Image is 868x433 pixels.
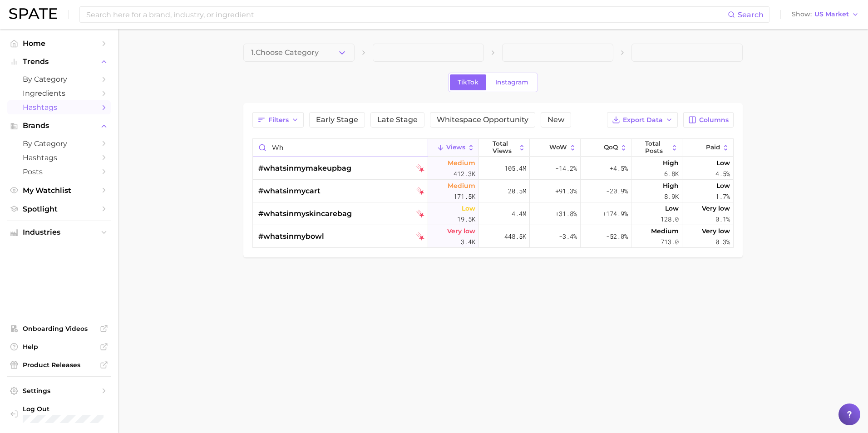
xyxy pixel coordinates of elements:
[454,191,475,202] span: 171.5k
[702,203,730,214] span: Very low
[665,203,679,214] span: Low
[661,236,679,247] span: 713.0
[461,236,475,247] span: 3.4k
[602,208,628,219] span: +174.9%
[23,122,95,130] span: Brands
[610,163,628,174] span: +4.5%
[23,139,95,148] span: by Category
[631,139,682,157] button: Total Posts
[416,210,424,218] img: tiktok falling star
[416,232,424,241] img: tiktok falling star
[258,186,321,197] span: #whatsinmycart
[251,49,319,57] span: 1. Choose Category
[7,340,111,354] a: Help
[23,405,104,413] span: Log Out
[450,74,486,90] a: TikTok
[7,72,111,86] a: by Category
[253,139,428,156] input: Search in category
[7,119,111,133] button: Brands
[7,100,111,114] a: Hashtags
[416,187,424,195] img: tiktok falling star
[258,163,351,174] span: #whatsinmymakeupbag
[814,12,849,17] span: US Market
[702,226,730,236] span: Very low
[416,164,424,172] img: tiktok falling star
[549,144,567,151] span: WoW
[504,163,526,174] span: 105.4m
[664,191,679,202] span: 8.9k
[607,112,678,128] button: Export Data
[462,203,475,214] span: Low
[23,103,95,112] span: Hashtags
[479,139,530,157] button: Total Views
[512,208,526,219] span: 4.4m
[547,116,564,123] span: New
[243,44,355,62] button: 1.Choose Category
[792,12,812,17] span: Show
[7,322,111,335] a: Onboarding Videos
[488,74,536,90] a: Instagram
[258,231,324,242] span: #whatsinmybowl
[716,180,730,191] span: Low
[508,186,526,197] span: 20.5m
[253,225,733,248] button: #whatsinmybowltiktok falling starVery low3.4k448.5k-3.4%-52.0%Medium713.0Very low0.3%
[581,139,631,157] button: QoQ
[559,231,577,242] span: -3.4%
[23,205,95,213] span: Spotlight
[258,208,352,219] span: #whatsinmyskincarebag
[606,231,628,242] span: -52.0%
[493,140,516,154] span: Total Views
[7,86,111,100] a: Ingredients
[23,186,95,195] span: My Watchlist
[23,387,95,395] span: Settings
[789,9,861,20] button: ShowUS Market
[23,361,95,369] span: Product Releases
[555,208,577,219] span: +31.8%
[253,180,733,202] button: #whatsinmycarttiktok falling starMedium171.5k20.5m+91.3%-20.9%High8.9kLow1.7%
[23,39,95,48] span: Home
[428,139,479,157] button: Views
[715,236,730,247] span: 0.3%
[23,167,95,176] span: Posts
[663,180,679,191] span: High
[706,144,720,151] span: Paid
[23,325,95,333] span: Onboarding Videos
[555,186,577,197] span: +91.3%
[495,79,528,86] span: Instagram
[738,10,764,19] span: Search
[715,191,730,202] span: 1.7%
[715,168,730,179] span: 4.5%
[663,157,679,168] span: High
[446,144,465,151] span: Views
[716,157,730,168] span: Low
[682,139,733,157] button: Paid
[85,7,728,22] input: Search here for a brand, industry, or ingredient
[699,116,729,124] span: Columns
[454,168,475,179] span: 412.3k
[7,151,111,165] a: Hashtags
[9,8,57,19] img: SPATE
[458,79,478,86] span: TikTok
[316,116,358,123] span: Early Stage
[253,202,733,225] button: #whatsinmyskincarebagtiktok falling starLow19.5k4.4m+31.8%+174.9%Low128.0Very low0.1%
[268,116,289,124] span: Filters
[437,116,528,123] span: Whitespace Opportunity
[23,228,95,236] span: Industries
[23,58,95,66] span: Trends
[7,358,111,372] a: Product Releases
[448,157,475,168] span: Medium
[7,36,111,50] a: Home
[530,139,581,157] button: WoW
[7,137,111,151] a: by Category
[252,112,304,128] button: Filters
[623,116,663,124] span: Export Data
[606,186,628,197] span: -20.9%
[7,165,111,179] a: Posts
[23,343,95,351] span: Help
[715,214,730,225] span: 0.1%
[23,153,95,162] span: Hashtags
[7,384,111,398] a: Settings
[645,140,669,154] span: Total Posts
[604,144,618,151] span: QoQ
[7,202,111,216] a: Spotlight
